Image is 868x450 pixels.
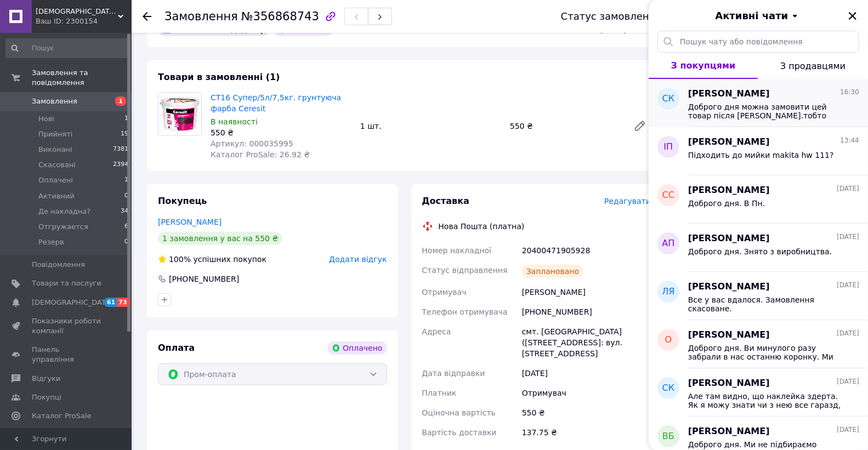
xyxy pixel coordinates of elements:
[520,363,653,383] div: [DATE]
[688,184,770,197] span: [PERSON_NAME]
[688,344,844,361] span: Доброго дня. Ви минулого разу забрали в нас останню коронку. Ми зимовили нову партію і очікували,...
[124,191,128,201] span: 0
[32,260,85,270] span: Повідомлення
[629,115,651,137] a: Редагувати
[688,151,834,160] span: Підходить до мийки makita hw 111?
[158,93,201,135] img: СТ16 Супер/5л/7,5кг. грунтуюча фарба Ceresit
[327,341,387,355] div: Оплачено
[840,136,859,145] span: 13:44
[422,327,451,336] span: Адреса
[104,298,117,307] span: 61
[688,392,844,409] span: Але там видно, що наклейка здерта. Як я можу знати чи з нею все гаразд, якщо не знаю її терміну п...
[329,255,387,264] span: Додати відгук
[158,343,195,353] span: Оплата
[422,307,508,316] span: Телефон отримувача
[356,118,506,134] div: 1 шт.
[600,25,651,34] time: [DATE] 13:17
[32,68,132,88] span: Замовлення та повідомлення
[837,377,859,386] span: [DATE]
[520,423,653,442] div: 137.75 ₴
[649,53,758,79] button: З покупцями
[32,316,101,336] span: Показники роботи компанії
[36,16,132,26] div: Ваш ID: 2300154
[38,145,72,155] span: Виконані
[38,207,90,217] span: Де накладна?
[113,145,128,155] span: 7381
[679,9,837,23] button: Активні чати
[657,31,859,53] input: Пошук чату або повідомлення
[688,88,770,100] span: [PERSON_NAME]
[665,334,672,346] span: О
[32,411,91,421] span: Каталог ProSale
[422,369,485,378] span: Дата відправки
[520,282,653,302] div: [PERSON_NAME]
[422,408,496,417] span: Оціночна вартість
[422,196,470,206] span: Доставка
[649,368,868,417] button: СК[PERSON_NAME][DATE]Але там видно, що наклейка здерта. Як я можу знати чи з нею все гаразд, якщо...
[5,38,129,58] input: Пошук
[158,196,207,206] span: Покупець
[837,425,859,435] span: [DATE]
[121,129,128,139] span: 19
[688,281,770,293] span: [PERSON_NAME]
[124,222,128,232] span: 6
[158,232,282,245] div: 1 замовлення у вас на 550 ₴
[688,295,844,313] span: Все у вас вдалося. Замовлення скасоване.
[32,278,101,288] span: Товари та послуги
[688,199,765,208] span: Доброго дня. В Пн.
[38,175,73,185] span: Оплачені
[124,237,128,247] span: 0
[436,221,527,232] div: Нова Пошта (платна)
[520,383,653,403] div: Отримувач
[38,222,88,232] span: Отгружается
[211,93,341,113] a: СТ16 Супер/5л/7,5кг. грунтуюча фарба Ceresit
[649,127,868,175] button: ІП[PERSON_NAME]13:44Підходить до мийки makita hw 111?
[169,255,191,264] span: 100%
[211,139,293,148] span: Артикул: 000035995
[840,88,859,97] span: 16:30
[649,272,868,320] button: ЛЯ[PERSON_NAME][DATE]Все у вас вдалося. Замовлення скасоване.
[688,329,770,341] span: [PERSON_NAME]
[780,61,846,71] span: З продавцями
[158,254,266,265] div: успішних покупок
[32,298,113,307] span: [DEMOGRAPHIC_DATA]
[688,377,770,390] span: [PERSON_NAME]
[662,93,675,105] span: СК
[211,117,258,126] span: В наявності
[211,150,310,159] span: Каталог ProSale: 26.92 ₴
[662,430,674,443] span: ВБ
[688,102,844,120] span: Доброго дня можна замовити цей товар після [PERSON_NAME].тобто оплатою при отриманні
[649,320,868,368] button: О[PERSON_NAME][DATE]Доброго дня. Ви минулого разу забрали в нас останню коронку. Ми зимовили нову...
[715,9,788,23] span: Активні чати
[846,9,859,22] button: Закрити
[32,345,101,364] span: Панель управління
[520,322,653,363] div: смт. [GEOGRAPHIC_DATA] ([STREET_ADDRESS]: вул. [STREET_ADDRESS]
[124,114,128,124] span: 1
[241,10,319,23] span: №356868743
[520,241,653,260] div: 20400471905928
[520,403,653,423] div: 550 ₴
[837,329,859,338] span: [DATE]
[113,160,128,170] span: 2394
[422,266,508,275] span: Статус відправлення
[664,141,673,153] span: ІП
[121,207,128,217] span: 34
[688,425,770,438] span: [PERSON_NAME]
[32,374,60,384] span: Відгуки
[758,53,868,79] button: З продавцями
[124,175,128,185] span: 1
[117,298,129,307] span: 73
[211,127,351,138] div: 550 ₴
[506,118,625,134] div: 550 ₴
[837,281,859,290] span: [DATE]
[422,288,467,297] span: Отримувач
[158,218,222,226] a: [PERSON_NAME]
[520,302,653,322] div: [PHONE_NUMBER]
[158,72,280,82] span: Товари в замовленні (1)
[688,247,832,256] span: Доброго дня. Знято з виробництва.
[671,60,736,71] span: З покупцями
[38,129,72,139] span: Прийняті
[38,237,64,247] span: Резерв
[561,11,662,22] div: Статус замовлення
[662,286,674,298] span: ЛЯ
